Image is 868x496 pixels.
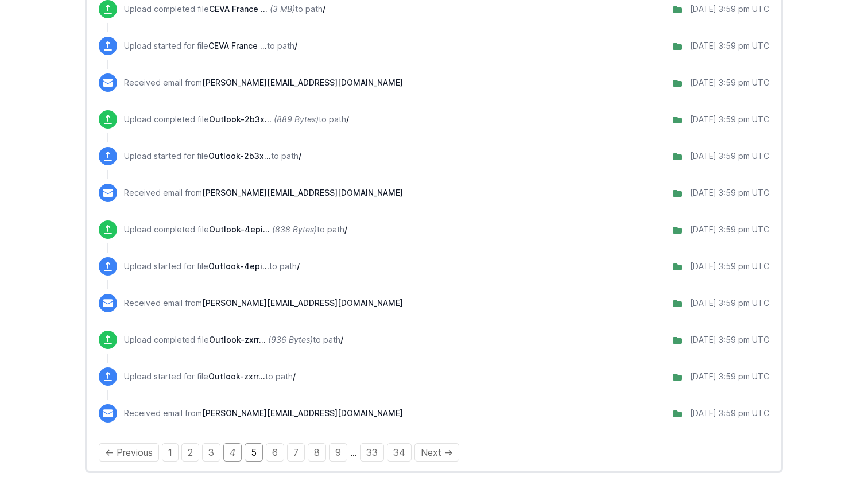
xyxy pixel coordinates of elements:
p: Received email from [124,77,403,88]
i: (3 MB) [270,4,295,14]
span: Outlook-2b3xiga4.png [209,114,272,124]
p: Upload started for file to path [124,261,300,272]
i: (936 Bytes) [268,335,313,344]
a: Page 5 [245,443,263,462]
a: Page 6 [266,443,284,462]
div: [DATE] 3:59 pm UTC [690,261,769,272]
span: [PERSON_NAME][EMAIL_ADDRESS][DOMAIN_NAME] [202,77,403,87]
i: (838 Bytes) [272,224,317,234]
span: CEVA France Inventory Report Template 1.9 (08 Oct 25).xlsm [208,41,267,51]
span: / [293,371,296,381]
p: Upload completed file to path [124,334,343,346]
p: Received email from [124,408,403,419]
a: Page 9 [329,443,347,462]
span: … [350,447,357,458]
span: / [346,114,349,124]
em: Page 4 [223,443,242,462]
p: Upload completed file to path [124,3,325,15]
div: [DATE] 3:59 pm UTC [690,114,769,125]
div: [DATE] 3:59 pm UTC [690,77,769,88]
p: Received email from [124,297,403,309]
div: [DATE] 3:59 pm UTC [690,3,769,15]
span: / [299,151,301,161]
span: [PERSON_NAME][EMAIL_ADDRESS][DOMAIN_NAME] [202,188,403,197]
div: [DATE] 3:59 pm UTC [690,334,769,346]
span: CEVA France Inventory Report Template 1.9 (08 Oct 25).xlsm [209,4,268,14]
i: (889 Bytes) [274,114,319,124]
p: Upload completed file to path [124,114,349,125]
span: Outlook-zxrrdi4r.png [208,371,265,381]
p: Received email from [124,187,403,199]
span: / [340,335,343,344]
a: Page 1 [162,443,179,462]
div: [DATE] 3:59 pm UTC [690,371,769,382]
span: Outlook-4epirfoa.png [208,261,269,271]
a: Page 3 [202,443,220,462]
p: Upload started for file to path [124,40,297,52]
div: [DATE] 3:59 pm UTC [690,40,769,52]
a: Page 33 [360,443,384,462]
a: Previous page [99,443,159,462]
div: Pagination [99,445,769,459]
span: Outlook-4epirfoa.png [209,224,270,234]
p: Upload started for file to path [124,150,301,162]
div: [DATE] 3:59 pm UTC [690,150,769,162]
p: Upload completed file to path [124,224,347,235]
span: / [294,41,297,51]
span: [PERSON_NAME][EMAIL_ADDRESS][DOMAIN_NAME] [202,298,403,308]
div: [DATE] 3:59 pm UTC [690,187,769,199]
div: [DATE] 3:59 pm UTC [690,297,769,309]
div: [DATE] 3:59 pm UTC [690,408,769,419]
a: Next page [414,443,459,462]
span: Outlook-2b3xiga4.png [208,151,271,161]
span: Outlook-zxrrdi4r.png [209,335,266,344]
a: Page 8 [308,443,326,462]
a: Page 34 [387,443,412,462]
p: Upload started for file to path [124,371,296,382]
div: [DATE] 3:59 pm UTC [690,224,769,235]
a: Page 7 [287,443,305,462]
a: Page 2 [181,443,199,462]
span: / [344,224,347,234]
span: / [297,261,300,271]
span: [PERSON_NAME][EMAIL_ADDRESS][DOMAIN_NAME] [202,408,403,418]
iframe: Drift Widget Chat Controller [811,439,854,482]
span: / [323,4,325,14]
